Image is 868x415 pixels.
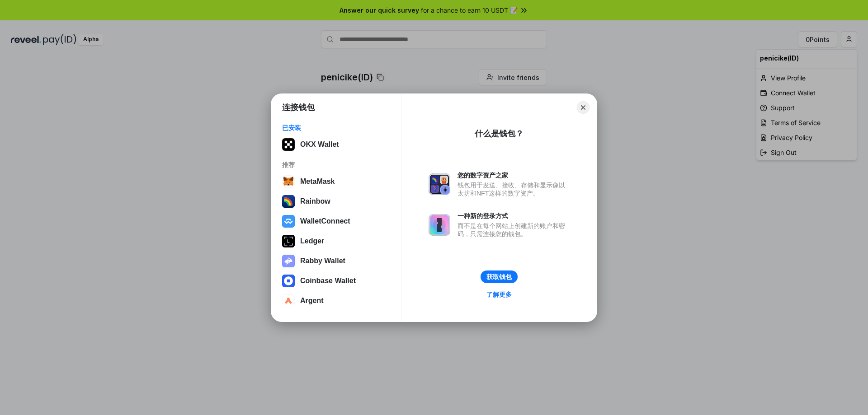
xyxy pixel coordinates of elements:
[279,272,393,290] button: Coinbase Wallet
[279,232,393,250] button: Ledger
[282,102,315,113] h1: 连接钱包
[429,173,450,195] img: svg+xml,%3Csvg%20xmlns%3D%22http%3A%2F%2Fwww.w3.org%2F2000%2Fsvg%22%20fill%3D%22none%22%20viewBox...
[300,257,345,265] div: Rabby Wallet
[300,140,339,149] div: OKX Wallet
[300,217,350,225] div: WalletConnect
[481,289,517,300] a: 了解更多
[577,101,590,114] button: Close
[279,252,393,270] button: Rabby Wallet
[279,135,393,154] button: OKX Wallet
[429,214,450,236] img: svg+xml,%3Csvg%20xmlns%3D%22http%3A%2F%2Fwww.w3.org%2F2000%2Fsvg%22%20fill%3D%22none%22%20viewBox...
[279,292,393,310] button: Argent
[279,173,393,191] button: MetaMask
[282,235,295,247] img: svg+xml,%3Csvg%20xmlns%3D%22http%3A%2F%2Fwww.w3.org%2F2000%2Fsvg%22%20width%3D%2228%22%20height%3...
[282,294,295,307] img: svg+xml,%3Csvg%20width%3D%2228%22%20height%3D%2228%22%20viewBox%3D%220%200%2028%2028%22%20fill%3D...
[300,237,324,245] div: Ledger
[282,195,295,208] img: svg+xml,%3Csvg%20width%3D%22120%22%20height%3D%22120%22%20viewBox%3D%220%200%20120%20120%22%20fil...
[300,297,324,305] div: Argent
[282,175,295,188] img: svg+xml,%3Csvg%20width%3D%2228%22%20height%3D%2228%22%20viewBox%3D%220%200%2028%2028%22%20fill%3D...
[279,192,393,210] button: Rainbow
[458,181,570,197] div: 钱包用于发送、接收、存储和显示像以太坊和NFT这样的数字资产。
[282,275,295,287] img: svg+xml,%3Csvg%20width%3D%2228%22%20height%3D%2228%22%20viewBox%3D%220%200%2028%2028%22%20fill%3D...
[282,255,295,267] img: svg+xml,%3Csvg%20xmlns%3D%22http%3A%2F%2Fwww.w3.org%2F2000%2Fsvg%22%20fill%3D%22none%22%20viewBox...
[458,171,570,179] div: 您的数字资产之家
[475,128,524,139] div: 什么是钱包？
[300,277,356,285] div: Coinbase Wallet
[481,270,518,283] button: 获取钱包
[282,138,295,151] img: 5VZ71FV6L7PA3gg3tXrdQ+DgLhC+75Wq3no69P3MC0NFQpx2lL04Ql9gHK1bRDjsSBIvScBnDTk1WrlGIZBorIDEYJj+rhdgn...
[282,215,295,228] img: svg+xml,%3Csvg%20width%3D%2228%22%20height%3D%2228%22%20viewBox%3D%220%200%2028%2028%22%20fill%3D...
[300,177,335,186] div: MetaMask
[282,161,390,169] div: 推荐
[279,212,393,230] button: WalletConnect
[458,222,570,238] div: 而不是在每个网站上创建新的账户和密码，只需连接您的钱包。
[486,273,512,281] div: 获取钱包
[300,197,330,205] div: Rainbow
[486,290,512,298] div: 了解更多
[282,124,390,132] div: 已安装
[458,212,570,220] div: 一种新的登录方式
